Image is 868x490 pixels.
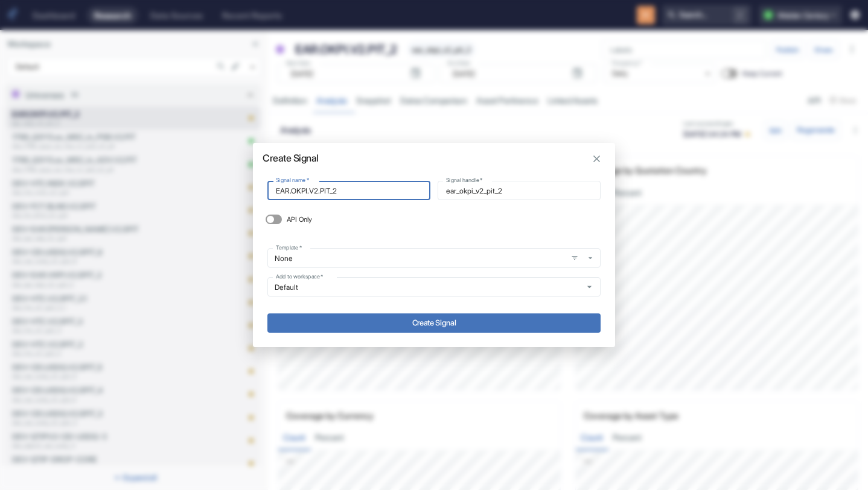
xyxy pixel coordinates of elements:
[568,251,582,265] button: open filters
[446,176,483,184] label: Signal handle
[276,176,310,184] label: Signal name
[253,143,615,164] h2: Create Signal
[267,313,601,333] button: Create Signal
[276,272,324,280] label: Add to workspace
[276,243,302,251] label: Template
[582,280,596,294] button: Open
[287,215,312,225] span: API Only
